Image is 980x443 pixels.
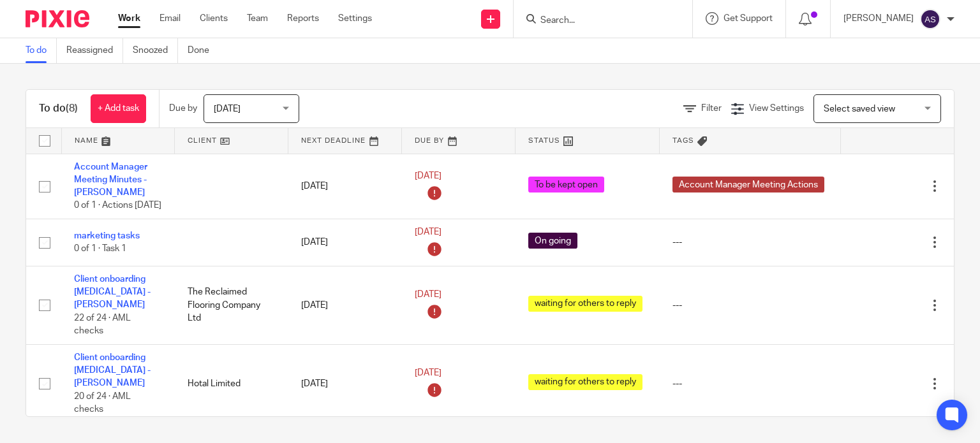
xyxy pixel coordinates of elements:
span: Select saved view [824,105,895,113]
p: Due by [169,102,197,115]
img: Pixie [26,10,89,27]
div: --- [672,236,828,249]
div: --- [672,377,828,390]
a: Team [247,12,268,25]
a: + Add task [91,94,146,123]
span: View Settings [749,104,804,113]
span: [DATE] [415,369,442,378]
div: --- [672,299,828,312]
span: Get Support [724,14,773,23]
p: [PERSON_NAME] [843,12,914,25]
span: 0 of 1 · Actions [DATE] [74,201,161,210]
td: [DATE] [288,266,402,344]
span: 22 of 24 · AML checks [74,314,131,336]
td: The Reclaimed Flooring Company Ltd [175,266,288,344]
a: Snoozed [133,38,178,63]
td: Hotal Limited [175,344,288,423]
span: [DATE] [415,228,442,236]
span: Tags [672,137,694,144]
a: To do [26,38,57,63]
span: Filter [701,104,722,113]
a: Settings [338,12,372,25]
td: [DATE] [288,219,402,266]
a: Clients [200,12,228,25]
a: Reassigned [66,38,123,63]
a: Account Manager Meeting Minutes - [PERSON_NAME] [74,163,147,198]
a: Work [118,12,140,25]
span: Account Manager Meeting Actions [672,177,824,192]
span: [DATE] [214,105,241,113]
a: Reports [287,12,319,25]
a: Email [160,12,181,25]
span: On going [528,233,577,249]
input: Search [539,15,654,27]
a: Client onboarding [MEDICAL_DATA] - [PERSON_NAME] [74,275,151,310]
a: marketing tasks [74,231,140,240]
a: Done [188,38,219,63]
span: (8) [66,103,78,113]
span: [DATE] [415,291,442,300]
td: [DATE] [288,154,402,219]
td: [DATE] [288,344,402,423]
span: 20 of 24 · AML checks [74,392,131,414]
img: svg%3E [920,9,940,29]
a: Client onboarding [MEDICAL_DATA] - [PERSON_NAME] [74,353,151,388]
span: [DATE] [415,171,442,180]
span: waiting for others to reply [528,374,642,390]
h1: To do [39,102,78,115]
span: To be kept open [528,177,604,192]
span: 0 of 1 · Task 1 [74,244,126,253]
span: waiting for others to reply [528,296,642,312]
